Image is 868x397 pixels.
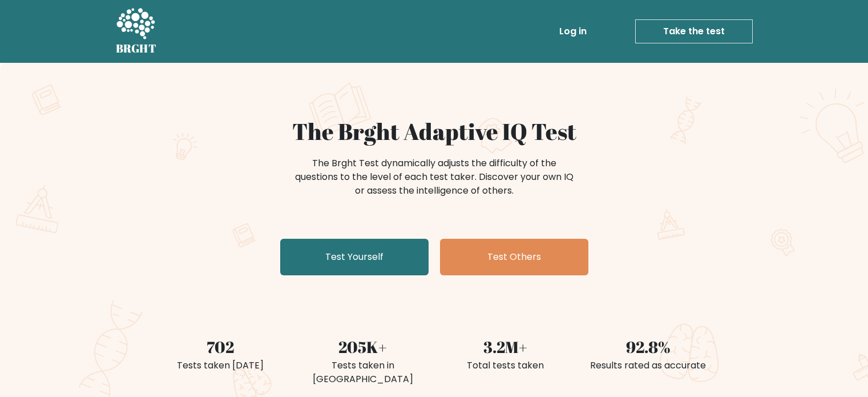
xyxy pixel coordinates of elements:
div: 92.8% [584,335,713,359]
div: 702 [156,335,285,359]
h1: The Brght Adaptive IQ Test [156,118,713,145]
a: Test Yourself [280,239,429,275]
h5: BRGHT [116,42,157,55]
a: BRGHT [116,5,157,58]
a: Test Others [440,239,588,275]
a: Log in [555,20,591,43]
div: Results rated as accurate [584,359,713,372]
div: 3.2M+ [441,335,570,359]
div: Tests taken [DATE] [156,359,285,372]
div: Tests taken in [GEOGRAPHIC_DATA] [298,359,427,386]
div: The Brght Test dynamically adjusts the difficulty of the questions to the level of each test take... [292,157,577,198]
div: 205K+ [298,335,427,359]
a: Take the test [635,19,753,43]
div: Total tests taken [441,359,570,372]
